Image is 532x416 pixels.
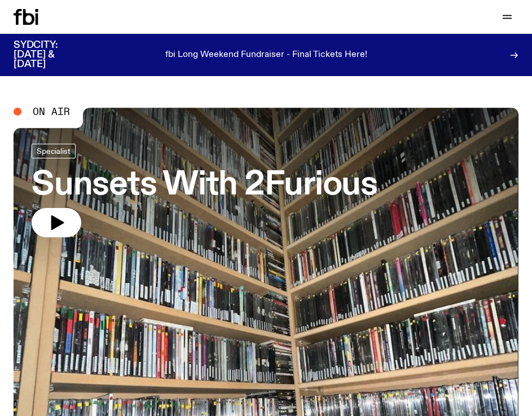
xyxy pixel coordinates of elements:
h3: SYDCITY: [DATE] & [DATE] [14,41,86,69]
p: fbi Long Weekend Fundraiser - Final Tickets Here! [165,50,367,60]
h3: Sunsets With 2Furious [32,170,377,201]
span: Specialist [37,147,71,156]
span: On Air [33,107,70,117]
a: Specialist [32,144,76,158]
a: Sunsets With 2Furious [32,144,377,237]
